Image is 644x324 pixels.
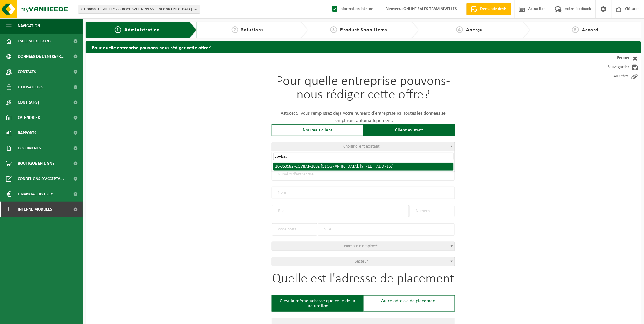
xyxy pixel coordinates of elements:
span: Demande devis [479,6,508,12]
span: I [6,202,12,217]
h2: Pour quelle entreprise pouvons-nous rédiger cette offre? [86,41,641,53]
button: 01-000001 - VILLEROY & BOCH WELLNESS NV - [GEOGRAPHIC_DATA] [78,5,200,14]
span: Aperçu [466,28,483,32]
span: Nombre d'employés [344,244,379,249]
p: Astuce: Si vous remplissez déjà votre numéro d'entreprise ici, toutes les données se rempliront a... [272,110,455,124]
div: Autre adresse de placement [363,295,455,312]
span: Boutique en ligne [18,156,54,171]
input: code postal [272,223,317,236]
a: 2Solutions [200,26,295,34]
h1: Quelle est l'adresse de placement [272,272,455,289]
a: 3Product Shop Items [311,26,407,34]
span: 5 [572,26,579,33]
span: Documents [18,141,41,156]
span: Financial History [18,186,53,202]
span: 01-000001 - VILLEROY & BOCH WELLNESS NV - [GEOGRAPHIC_DATA] [81,5,192,14]
span: Solutions [241,28,264,32]
a: Fermer [586,53,641,63]
a: Attacher [586,72,641,81]
li: 10-950582 - - 1082 [GEOGRAPHIC_DATA], [STREET_ADDRESS] [273,163,454,171]
span: Product Shop Items [340,28,387,32]
span: Rapports [18,125,36,141]
span: Contrat(s) [18,95,39,110]
span: Tableau de bord [18,34,51,49]
strong: ONLINE SALES TEAM NIVELLES [403,7,457,11]
span: Conditions d'accepta... [18,171,64,186]
input: Nom [272,187,455,199]
div: Nouveau client [272,124,363,136]
a: 4Aperçu [422,26,517,34]
span: Navigation [18,18,40,34]
span: 3 [330,26,337,33]
input: Numéro [410,205,455,217]
a: 5Accord [533,26,638,34]
span: 4 [456,26,463,33]
span: Données de l'entrepr... [18,49,64,64]
span: 1 [115,26,121,33]
input: Numéro d'entreprise [272,168,455,181]
span: Contacts [18,64,36,79]
a: Sauvegarder [586,63,641,72]
a: Demande devis [466,3,511,15]
div: Client existant [363,124,455,136]
span: Secteur [355,259,368,264]
h1: Pour quelle entreprise pouvons-nous rédiger cette offre? [272,75,455,105]
span: Calendrier [18,110,40,125]
a: 1Administration [90,26,184,34]
span: Utilisateurs [18,79,43,95]
span: CO [296,164,309,169]
span: Choisir client existant [343,144,380,149]
div: C'est la même adresse que celle de la facturation [272,295,363,312]
label: Information interne [331,5,373,14]
span: 2 [232,26,238,33]
span: VBAT [300,164,309,169]
input: Ville [318,223,455,236]
span: Accord [582,28,598,32]
span: Administration [124,28,160,32]
input: Rue [272,205,409,217]
span: Interne modules [18,202,52,217]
